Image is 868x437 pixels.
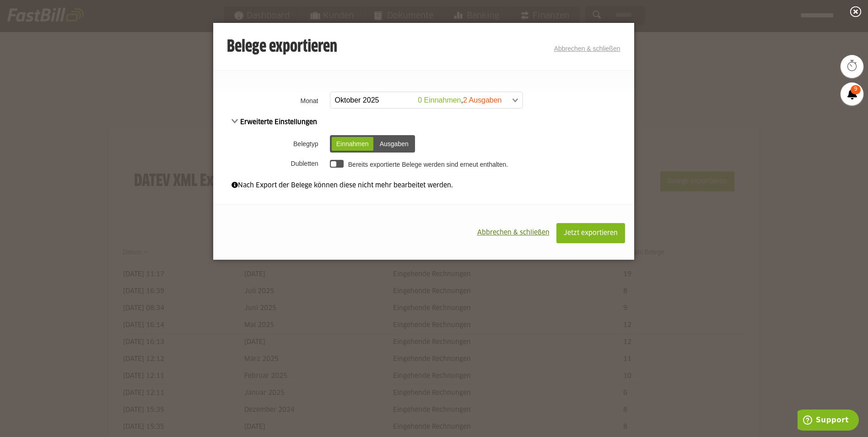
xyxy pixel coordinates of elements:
[375,137,413,151] div: Ausgaben
[851,85,861,94] span: 9
[213,132,328,156] th: Belegtyp
[798,410,859,432] iframe: Öffnet ein Widget, in dem Sie weitere Informationen finden
[556,223,625,243] button: Jetzt exportieren
[232,119,318,126] span: Erweiterte Einstellungen
[554,45,620,52] a: Abbrechen & schließen
[213,89,328,112] th: Monat
[477,229,550,236] span: Abbrechen & schließen
[841,82,863,105] a: 9
[213,156,328,171] th: Dubletten
[564,230,618,236] span: Jetzt exportieren
[232,180,616,191] div: Nach Export der Belege können diese nicht mehr bearbeitet werden.
[348,161,508,168] label: Bereits exportierte Belege werden sind erneut enthalten.
[227,38,337,56] h3: Belege exportieren
[470,223,556,242] button: Abbrechen & schließen
[332,137,373,151] div: Einnahmen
